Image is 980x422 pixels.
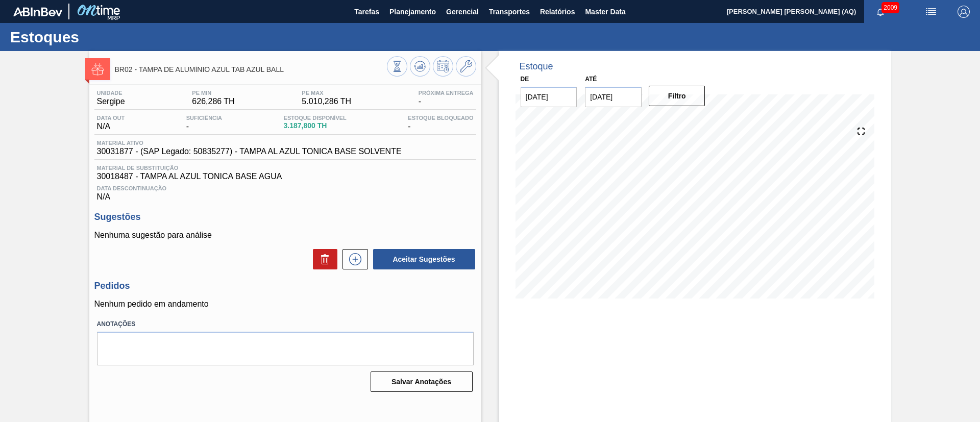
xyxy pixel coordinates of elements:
span: 3.187,800 TH [284,122,347,130]
h3: Sugestões [94,212,476,222]
input: dd/mm/yyyy [585,87,642,107]
span: Material de Substituição [97,165,474,171]
button: Visão Geral dos Estoques [387,56,407,77]
span: Data Descontinuação [97,185,474,191]
div: Aceitar Sugestões [368,248,476,270]
span: Suficiência [186,115,222,121]
span: Gerencial [446,6,479,18]
span: Estoque Disponível [284,115,347,121]
p: Nenhuma sugestão para análise [94,231,476,240]
img: TNhmsLtSVTkK8tSr43FrP2fwEKptu5GPRR3wAAAABJRU5ErkJggg== [13,7,62,16]
label: Anotações [97,317,474,332]
div: - [405,115,476,131]
span: Master Data [585,6,625,18]
span: 30018487 - TAMPA AL AZUL TONICA BASE AGUA [97,172,474,181]
div: N/A [94,115,128,131]
input: dd/mm/yyyy [521,87,577,107]
span: 626,286 TH [192,97,234,106]
span: PE MIN [192,90,234,96]
span: Transportes [489,6,530,18]
span: 5.010,286 TH [302,97,351,106]
span: Tarefas [354,6,379,18]
button: Aceitar Sugestões [373,249,475,269]
span: BR02 - TAMPA DE ALUMÍNIO AZUL TAB AZUL BALL [115,66,387,73]
span: Unidade [97,90,125,96]
span: Material ativo [97,140,402,146]
h1: Estoques [10,31,191,43]
p: Nenhum pedido em andamento [94,300,476,309]
img: userActions [925,6,937,18]
img: Logout [958,6,970,18]
label: Até [585,76,597,83]
div: - [416,90,476,106]
button: Ir ao Master Data / Geral [456,56,476,77]
span: Relatórios [540,6,575,18]
button: Notificações [864,5,897,19]
span: Estoque Bloqueado [408,115,473,121]
span: 2009 [881,2,899,13]
label: De [521,76,529,83]
div: Excluir Sugestões [308,249,337,269]
div: N/A [94,181,476,202]
div: Estoque [520,61,553,72]
span: Data out [97,115,125,121]
img: Ícone [91,63,104,76]
button: Atualizar Gráfico [410,56,430,77]
button: Filtro [649,86,705,106]
button: Programar Estoque [433,56,453,77]
span: 30031877 - (SAP Legado: 50835277) - TAMPA AL AZUL TONICA BASE SOLVENTE [97,147,402,156]
span: Próxima Entrega [419,90,474,96]
button: Salvar Anotações [371,371,473,392]
h3: Pedidos [94,281,476,291]
div: Nova sugestão [337,249,368,269]
span: Planejamento [389,6,436,18]
span: PE MAX [302,90,351,96]
span: Sergipe [97,97,125,106]
div: - [184,115,225,131]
